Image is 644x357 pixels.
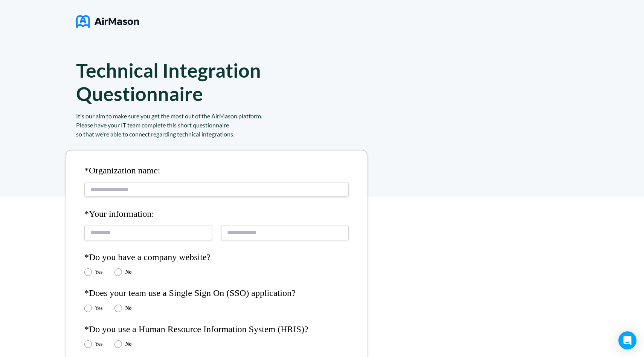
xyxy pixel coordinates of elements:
[84,324,349,335] h4: *Do you use a Human Resource Information System (HRIS)?
[84,288,349,299] h4: *Does your team use a Single Sign On (SSO) application?
[95,305,102,311] label: Yes
[125,305,131,311] label: No
[76,130,385,139] div: so that we're able to connect regarding technical integrations.
[76,121,385,130] div: Please have your IT team complete this short questionnaire
[76,112,385,121] div: It's our aim to make sure you get the most out of the AirMason platform.
[95,341,102,347] label: Yes
[125,341,131,347] label: No
[84,209,349,219] h4: *Your information:
[95,269,102,275] label: Yes
[125,269,131,275] label: No
[76,58,297,105] h1: Technical Integration Questionnaire
[84,165,349,176] h4: *Organization name:
[84,252,349,263] h4: *Do you have a company website?
[76,12,139,31] img: logo
[618,331,636,349] div: Open Intercom Messenger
